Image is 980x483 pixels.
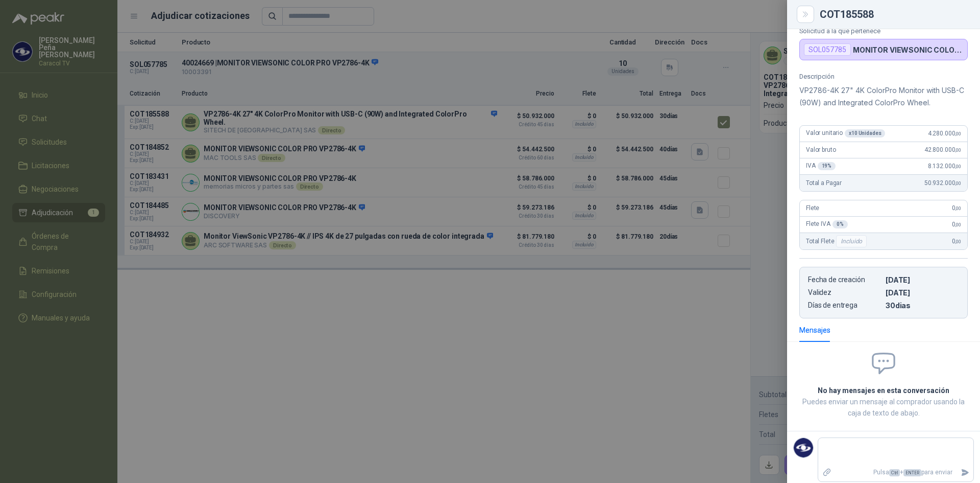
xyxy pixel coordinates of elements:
[799,73,968,80] p: Descripción
[952,221,961,228] span: 0
[955,205,961,211] span: ,00
[845,129,885,137] div: x 10 Unidades
[957,464,973,481] button: Enviar
[853,45,963,54] p: MONITOR VIEWSONIC COLOR PRO VP2786-4K
[804,43,851,56] div: SOL057785
[799,396,968,419] p: Puedes enviar un mensaje al comprador usando la caja de texto de abajo.
[903,469,921,476] span: ENTER
[955,131,961,136] span: ,00
[836,464,957,481] p: Pulsa + para enviar
[806,235,869,247] span: Total Flete
[886,288,959,297] p: [DATE]
[955,239,961,244] span: ,00
[806,129,885,137] span: Valor unitario
[952,238,961,245] span: 0
[952,204,961,212] span: 0
[799,84,968,109] p: VP2786-4K 27" 4K ColorPro Monitor with USB-C (90W) and Integrated ColorPro Wheel.
[955,222,961,227] span: ,00
[924,179,961,187] span: 50.932.000
[955,164,961,169] span: ,00
[808,275,881,284] p: Fecha de creación
[889,469,900,476] span: Ctrl
[794,438,813,457] img: Company Logo
[806,162,836,170] span: IVA
[806,146,836,153] span: Valor bruto
[806,220,848,228] span: Flete IVA
[820,9,968,19] div: COT185588
[836,235,867,247] div: Incluido
[808,301,881,310] p: Días de entrega
[799,325,830,336] div: Mensajes
[818,464,836,481] label: Adjuntar archivos
[955,147,961,153] span: ,00
[808,288,881,297] p: Validez
[806,204,819,212] span: Flete
[818,162,836,170] div: 19 %
[832,220,848,228] div: 0 %
[799,27,968,35] p: Solicitud a la que pertenece
[924,146,961,153] span: 42.800.000
[886,301,959,310] p: 30 dias
[806,179,842,187] span: Total a Pagar
[955,180,961,186] span: ,00
[799,385,968,396] h2: No hay mensajes en esta conversación
[799,8,812,20] button: Close
[928,130,961,137] span: 4.280.000
[886,275,959,284] p: [DATE]
[928,163,961,170] span: 8.132.000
